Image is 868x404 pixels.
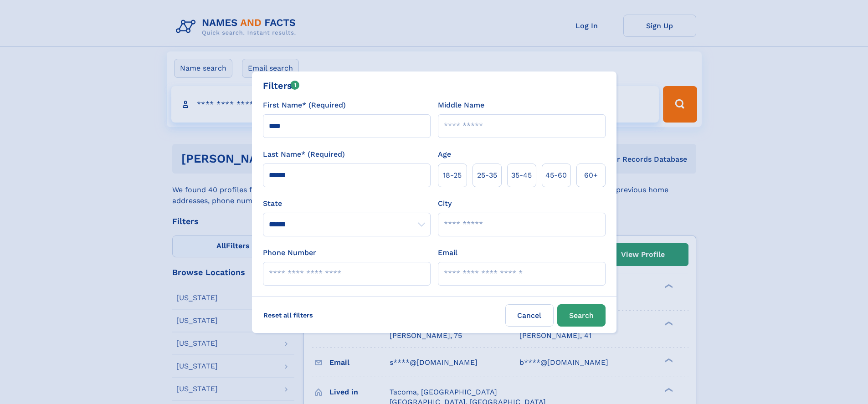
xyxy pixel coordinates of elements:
div: Filters [263,79,300,92]
label: Phone Number [263,247,316,258]
label: First Name* (Required) [263,100,346,111]
span: 45‑60 [545,170,567,181]
span: 35‑45 [511,170,532,181]
label: State [263,198,431,209]
label: Last Name* (Required) [263,149,345,160]
span: 25‑35 [477,170,497,181]
label: Email [438,247,457,258]
label: Reset all filters [257,304,319,326]
span: 60+ [584,170,598,181]
label: City [438,198,452,209]
label: Middle Name [438,100,484,111]
label: Age [438,149,451,160]
label: Cancel [505,304,554,327]
button: Search [557,304,606,327]
span: 18‑25 [443,170,462,181]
